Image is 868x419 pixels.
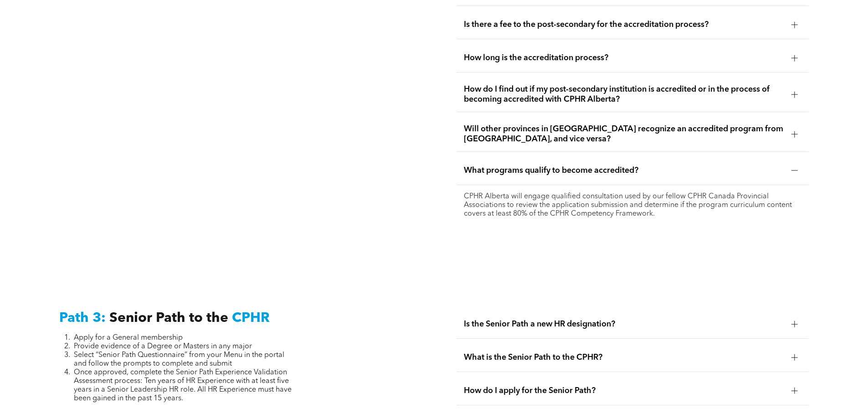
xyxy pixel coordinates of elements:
span: How do I find out if my post-secondary institution is accredited or in the process of becoming ac... [464,84,784,104]
span: Select “Senior Path Questionnaire” from your Menu in the portal and follow the prompts to complet... [74,352,284,367]
span: How long is the accreditation process? [464,53,784,63]
span: Is the Senior Path a new HR designation? [464,319,784,329]
span: Once approved, complete the Senior Path Experience Validation Assessment process: Ten years of HR... [74,369,292,402]
span: What is the Senior Path to the CPHR? [464,352,784,362]
span: Provide evidence of a Degree or Masters in any major [74,343,252,350]
span: Will other provinces in [GEOGRAPHIC_DATA] recognize an accredited program from [GEOGRAPHIC_DATA],... [464,124,784,144]
span: CPHR [232,311,270,325]
span: Path 3: [59,311,106,325]
span: How do I apply for the Senior Path? [464,386,784,396]
span: What programs qualify to become accredited? [464,166,784,176]
span: Is there a fee to the post-secondary for the accreditation process? [464,20,784,30]
span: Apply for a General membership [74,334,183,341]
span: Senior Path to the [109,311,228,325]
p: CPHR Alberta will engage qualified consultation used by our fellow CPHR Canada Provincial Associa... [464,192,801,218]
